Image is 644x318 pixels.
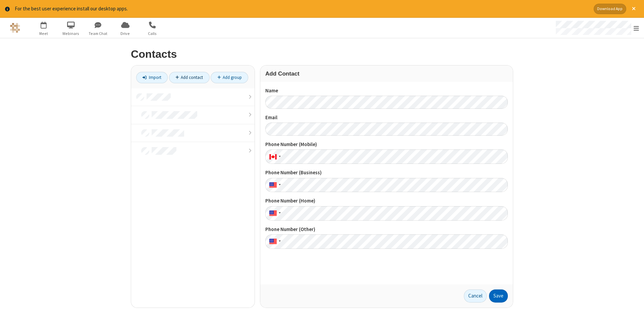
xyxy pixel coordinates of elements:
[464,289,487,303] a: Cancel
[113,31,138,37] span: Drive
[265,206,283,221] div: United States: + 1
[265,178,283,192] div: United States: + 1
[594,4,626,14] button: Download App
[58,31,84,37] span: Webinars
[265,234,283,249] div: United States: + 1
[140,31,165,37] span: Calls
[2,18,28,38] button: Logo
[265,197,508,205] label: Phone Number (Home)
[265,149,283,164] div: Canada: + 1
[265,226,508,233] label: Phone Number (Other)
[265,71,508,77] h3: Add Contact
[169,72,210,83] a: Add contact
[265,87,508,95] label: Name
[86,31,111,37] span: Team Chat
[131,48,513,60] h2: Contacts
[10,23,20,33] img: QA Selenium DO NOT DELETE OR CHANGE
[265,141,508,148] label: Phone Number (Mobile)
[15,5,589,13] div: For the best user experience install our desktop apps.
[629,4,639,14] button: Close alert
[211,72,248,83] a: Add group
[265,114,508,122] label: Email
[136,72,168,83] a: Import
[489,289,508,303] button: Save
[265,169,508,177] label: Phone Number (Business)
[549,18,644,38] div: Open menu
[31,31,56,37] span: Meet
